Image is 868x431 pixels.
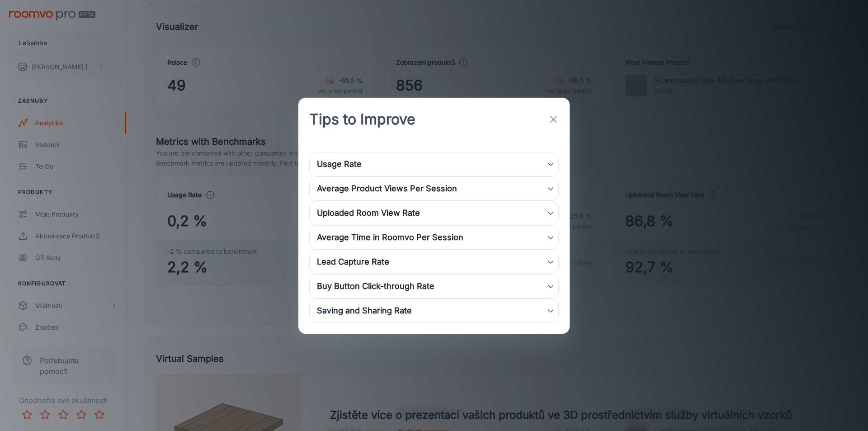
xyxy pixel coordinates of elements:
[298,98,426,141] h2: Tips to Improve
[317,158,547,171] div: Usage Rate
[310,177,558,200] div: Average Product Views Per Session
[310,250,558,274] div: Lead Capture Rate
[310,299,558,322] div: Saving and Sharing Rate
[317,207,547,219] div: Uploaded Room View Rate
[310,275,558,298] div: Buy Button Click-through Rate
[310,226,558,249] div: Average Time in Roomvo Per Session
[317,280,547,293] div: Buy Button Click-through Rate
[310,201,558,225] div: Uploaded Room View Rate
[317,304,547,317] div: Saving and Sharing Rate
[317,182,547,195] div: Average Product Views Per Session
[317,231,547,244] div: Average Time in Roomvo Per Session
[317,256,547,268] div: Lead Capture Rate
[310,152,558,176] div: Usage Rate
